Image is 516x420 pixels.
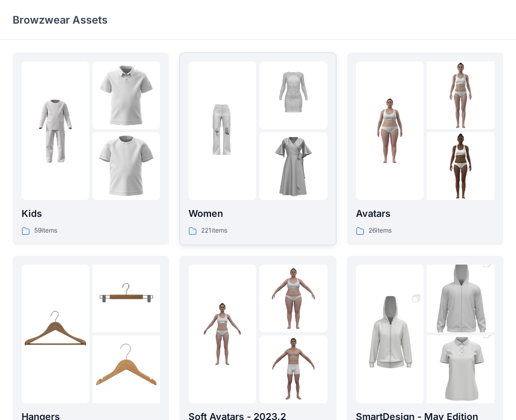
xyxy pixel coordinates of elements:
img: folder 2 [259,265,327,332]
p: 26 items [368,225,392,236]
img: folder 3 [92,335,160,403]
p: Kids [22,206,160,221]
img: folder 1 [22,97,89,165]
img: folder 2 [92,265,160,332]
img: folder 3 [427,132,494,200]
img: folder 2 [427,248,494,350]
p: 59 items [34,225,57,236]
img: folder 1 [22,300,89,367]
img: folder 3 [259,335,327,403]
a: folder 1folder 2folder 3Avatars26items [347,52,503,245]
img: folder 1 [188,97,256,165]
img: folder 3 [259,132,327,200]
a: folder 1folder 2folder 3Kids59items [13,52,169,245]
p: Avatars [356,206,494,221]
img: folder 1 [356,97,424,165]
img: folder 2 [427,61,494,129]
img: folder 1 [356,283,424,385]
img: folder 1 [188,300,256,367]
img: folder 2 [259,61,327,129]
p: Browzwear Assets [13,13,108,27]
img: folder 3 [92,132,160,200]
a: folder 1folder 2folder 3Women221items [180,52,336,245]
p: 221 items [201,225,227,236]
img: folder 2 [92,61,160,129]
p: Women [188,206,327,221]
